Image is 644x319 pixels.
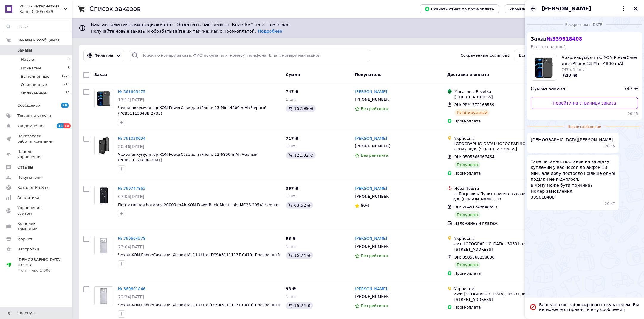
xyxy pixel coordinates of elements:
[95,136,113,155] img: Фото товару
[17,113,51,119] span: Товары и услуги
[118,136,145,141] a: № 361028694
[17,149,55,160] span: Панель управления
[286,294,296,299] span: 1 шт.
[17,133,55,144] span: Показатели работы компании
[91,21,625,28] span: Вам автоматически подключено "Оплатить частями от Rozetka" на 2 платежа.
[66,91,70,96] span: 61
[454,241,553,252] div: смт. [GEOGRAPHIC_DATA], 30601, вул. [STREET_ADDRESS]
[17,257,61,273] span: [DEMOGRAPHIC_DATA] и счета
[355,236,387,242] a: [PERSON_NAME]
[95,53,113,58] span: Фильтры
[454,255,495,259] span: ЭН: 0505366258030
[355,186,387,192] a: [PERSON_NAME]
[118,105,267,116] span: Чехол-аккумулятор XON PowerCase для iPhone 13 Mini 4800 mAh Черный (PCBS1113048B 2735)
[539,302,639,312] span: Ваш магазин заблокирован покупателем. Вы не можете отправлять ему сообщения
[118,186,145,191] a: № 360747863
[21,57,34,62] span: Новые
[19,4,64,9] span: VELO - интернет-магазин электроники, велосипедов и других спортивных товаров
[454,286,553,292] div: Укрпошта
[519,53,526,58] span: Все
[94,236,113,255] a: Фото товару
[286,186,298,191] span: 397 ₴
[361,203,369,208] span: 80%
[454,205,497,209] span: ЭН: 20451243648690
[531,111,638,116] span: 20:45 20.04.2025
[605,144,615,149] span: 20:45 20.04.2025
[454,271,553,276] div: Пром-оплата
[94,89,113,108] a: Фото товару
[531,158,615,200] span: Таке питання, поставив на зарядку куплений у вас чохол до айфон 13 міні, але добу постояло і біль...
[98,186,109,205] img: Фото товару
[17,103,41,108] span: Сообщения
[563,22,606,27] span: воскресенье, [DATE]
[98,287,109,305] img: Фото товару
[605,201,615,206] span: 20:47 20.04.2025
[565,125,603,130] span: Новое сообщение
[505,4,561,13] button: Управление статусами
[632,5,639,12] button: Закрыть
[454,141,553,152] div: [GEOGRAPHIC_DATA] ([GEOGRAPHIC_DATA].), 02092, вул. [STREET_ADDRESS]
[355,244,390,249] span: [PHONE_NUMBER]
[57,123,64,128] span: 14
[17,221,55,232] span: Кошелек компании
[94,286,113,305] a: Фото товару
[17,48,32,53] span: Заказы
[547,36,582,42] span: № 339618408
[91,29,282,34] span: Получайте новые заказы и обрабатывайте их так же, как с Пром-оплатой.
[454,161,480,168] div: Получено
[454,155,495,159] span: ЭН: 0505366967464
[17,185,49,190] span: Каталог ProSale
[94,136,113,155] a: Фото товару
[118,287,145,291] a: № 360601846
[286,97,296,102] span: 1 шт.
[454,171,553,176] div: Пром-оплата
[118,245,144,249] span: 23:04[DATE]
[64,123,70,128] span: 10
[286,244,296,249] span: 1 шт.
[286,236,296,241] span: 93 ₴
[286,144,296,148] span: 1 шт.
[361,106,388,111] span: Без рейтинга
[89,5,141,13] h1: Список заказов
[527,21,642,27] div: 20.04.2025
[258,29,282,34] a: Подробнее
[118,144,144,149] span: 20:46[DATE]
[531,44,566,49] span: Всего товаров: 1
[17,205,55,216] span: Управление сайтом
[286,89,298,94] span: 747 ₴
[286,302,313,309] div: 15.74 ₴
[21,91,47,96] span: Оплаченные
[355,89,387,95] a: [PERSON_NAME]
[118,303,280,307] a: Чехол XON PhoneCase для Xiaomi Mi 11 Ultra (PCSA3111113T 0410) Прозрачный
[355,72,381,77] span: Покупатель
[61,103,69,108] span: 20
[94,72,107,77] span: Заказ
[355,144,390,148] span: [PHONE_NUMBER]
[21,74,49,79] span: Выполненные
[454,94,553,100] div: [STREET_ADDRESS]
[286,105,315,112] div: 157.99 ₴
[286,152,315,159] div: 121.32 ₴
[461,53,509,58] span: Сохраненные фильтры:
[541,5,627,13] button: [PERSON_NAME]
[286,287,296,291] span: 93 ₴
[17,123,44,129] span: Уведомления
[17,195,39,200] span: Аналитика
[68,57,70,62] span: 0
[118,194,144,199] span: 07:05[DATE]
[17,38,60,43] span: Заказы и сообщения
[355,286,387,292] a: [PERSON_NAME]
[454,236,553,241] div: Укрпошта
[355,97,390,102] span: [PHONE_NUMBER]
[361,253,388,258] span: Без рейтинга
[355,194,390,199] span: [PHONE_NUMBER]
[17,236,32,242] span: Маркет
[118,89,145,94] a: № 361605475
[454,221,553,226] div: Наложенный платеж
[562,73,578,78] span: 747 ₴
[454,191,553,202] div: с. Богровка, Пункт приема-выдачи (до 30 кг): ул. [PERSON_NAME], 33
[454,102,495,107] span: ЭН: PRM-772163559
[562,55,638,66] span: Чохол-акумулятор XON PowerCase для iPhone 13 Mini 4800 mAh Чорний (PCBS1113048B 2735)
[118,203,279,207] a: Портативная батарея 20000 mAh XON PowerBank MultiLink (MC2S 2954) Черная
